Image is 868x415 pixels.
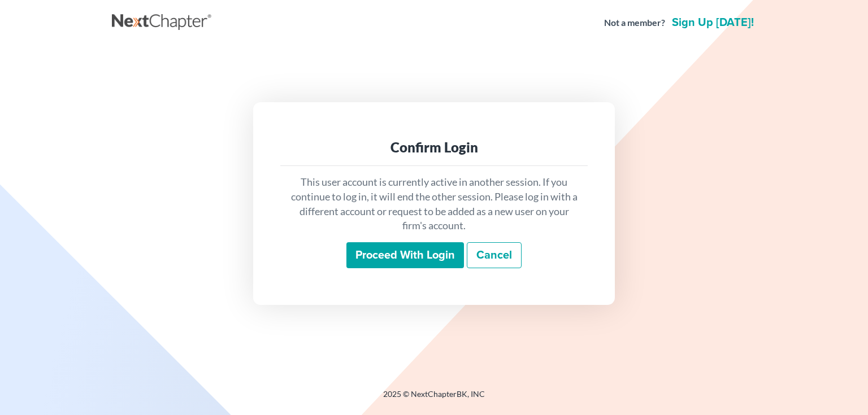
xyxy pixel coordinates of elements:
strong: Not a member? [604,16,665,29]
p: This user account is currently active in another session. If you continue to log in, it will end ... [289,175,579,233]
div: 2025 © NextChapterBK, INC [112,388,756,409]
div: Confirm Login [289,138,579,156]
input: Proceed with login [346,242,464,268]
a: Cancel [467,242,522,268]
a: Sign up [DATE]! [670,17,756,28]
